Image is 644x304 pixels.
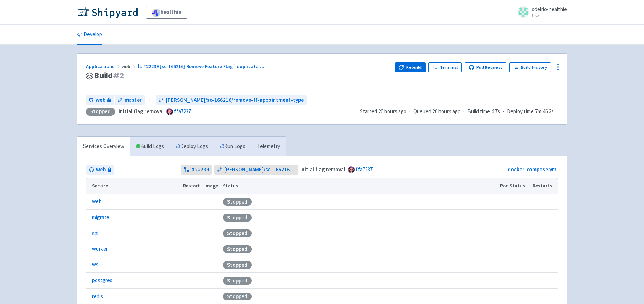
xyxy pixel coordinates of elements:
strong: # 22239 [192,166,209,174]
span: 4.7s [491,108,500,116]
span: # 2 [113,71,124,81]
span: #22239 [sc-166216] Remove Feature Flag `duplicate- ... [143,63,264,70]
span: ← [148,96,153,104]
div: Stopped [223,245,252,253]
time: 20 hours ago [432,108,461,115]
span: [PERSON_NAME]/sc-166216/remove-ff-appointment-type [166,96,304,104]
th: Pod Status [498,178,530,194]
th: Restart [181,178,202,194]
strong: initial flag removal [119,108,164,115]
span: sdelrio-healthie [532,6,567,13]
span: master [125,96,142,104]
div: Stopped [223,261,252,269]
a: Terminal [428,62,462,72]
th: Service [86,178,181,194]
a: worker [92,245,108,253]
a: Develop [77,25,102,45]
a: ws [92,261,98,269]
small: User [532,13,567,18]
a: Pull Request [465,62,506,72]
a: Run Logs [214,137,251,156]
span: Queued [413,108,461,115]
a: #22239 [sc-166216] Remove Feature Flag `duplicate-... [137,63,265,70]
a: healthie [146,6,187,19]
a: redis [92,293,103,301]
a: docker-compose.yml [508,166,558,173]
th: Restarts [530,178,558,194]
a: sdelrio-healthie User [513,6,567,18]
div: Stopped [223,198,252,206]
a: postgres [92,276,112,285]
button: Rebuild [395,62,426,72]
a: master [115,95,145,105]
a: Services Overview [77,137,130,156]
a: web [86,95,114,105]
a: ffa7237 [174,108,191,115]
span: web [96,96,105,104]
strong: initial flag removal [300,166,345,173]
div: Stopped [223,293,252,300]
div: Stopped [223,229,252,237]
div: · · · [360,108,558,116]
a: Telemetry [251,137,286,156]
a: #22239 [181,165,212,175]
span: Started [360,108,407,115]
a: web [86,165,114,175]
a: [PERSON_NAME]/sc-166216/remove-ff-appointment-type [156,95,307,105]
div: Stopped [86,108,115,116]
th: Image [202,178,221,194]
div: Stopped [223,214,252,222]
a: Deploy Logs [170,137,214,156]
span: [PERSON_NAME]/sc-166216/remove-ff-appointment-type [224,166,295,174]
a: ffa7237 [356,166,373,173]
span: Build time [467,108,490,116]
span: Deploy time [507,108,534,116]
img: Shipyard logo [77,6,138,18]
a: api [92,229,98,237]
a: Applications [86,63,121,70]
span: Build [95,72,124,80]
span: web [96,166,106,174]
a: web [92,198,102,206]
time: 20 hours ago [378,108,407,115]
a: Build History [509,62,551,72]
span: 7m 46.2s [535,108,554,116]
span: web [121,63,137,70]
th: Status [221,178,498,194]
a: Build Logs [130,137,170,156]
div: Stopped [223,277,252,285]
a: migrate [92,213,109,222]
a: [PERSON_NAME]/sc-166216/remove-ff-appointment-type [214,165,298,175]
